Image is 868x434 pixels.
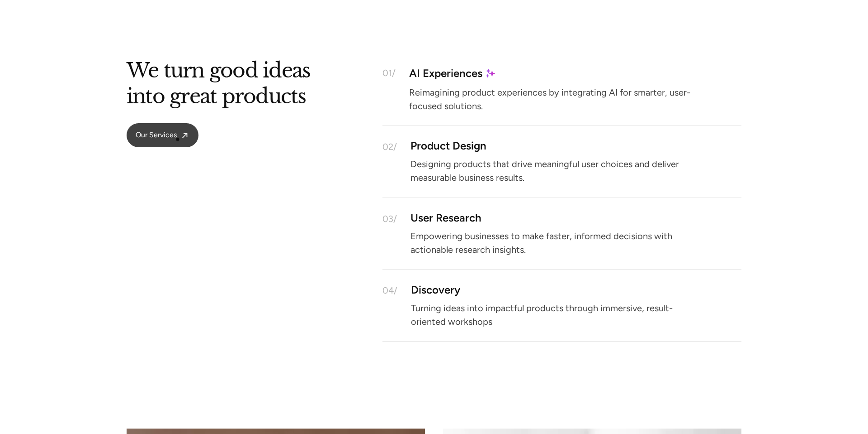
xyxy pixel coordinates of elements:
[410,142,486,150] div: Product Design
[410,214,481,222] div: User Research
[411,286,460,294] div: Discovery
[411,304,705,324] p: Turning ideas into impactful products through immersive, result-oriented workshops
[382,68,396,77] div: 01/
[136,130,177,140] span: Our Services
[410,161,704,181] p: Designing products that drive meaningful user choices and deliver measurable business results.
[410,233,704,253] p: Empowering businesses to make faster, informed decisions with actionable research insights.
[409,69,482,77] div: AI Experiences
[382,142,397,151] div: 02/
[382,214,397,223] div: 03/
[409,89,703,109] p: Reimagining product experiences by integrating AI for smarter, user-focused solutions.
[382,286,397,295] div: 04/
[127,123,198,147] a: Our Services
[127,63,310,109] h2: We turn good ideas into great products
